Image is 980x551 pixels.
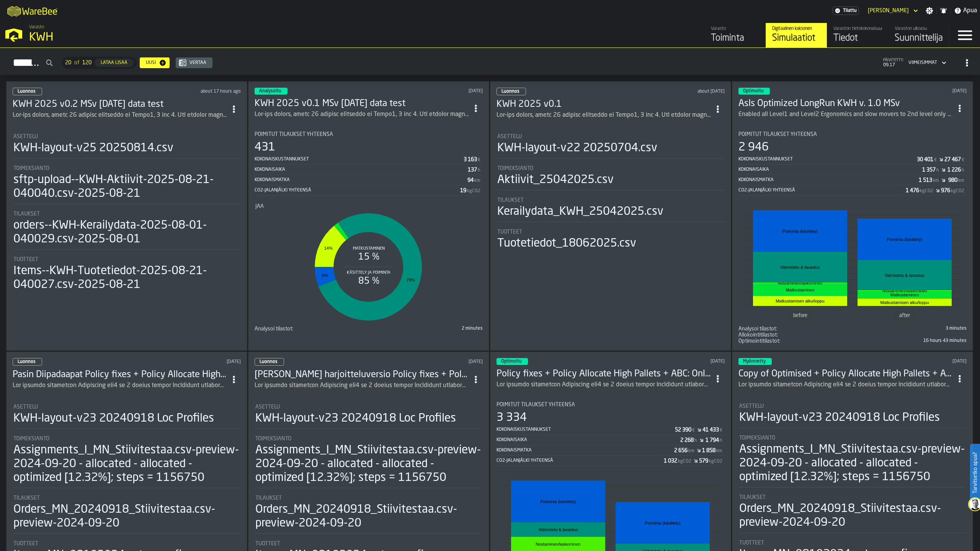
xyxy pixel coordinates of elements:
[738,338,967,344] div: stat-Optimointitilastot:
[13,404,240,410] div: Title
[738,332,778,338] div: Title
[65,60,71,66] span: 20
[255,131,333,137] span: Poimitut tilaukset yhteensä
[772,26,821,31] div: Digitaalinen kaksonen
[497,111,711,120] div: Lor-ips dolors, ametc 26 adipisc elitseddo ei Tempo1, 3 inc 4. Utl etdolor magnaaliqu Enimadmini ...
[497,427,675,432] div: Kokonaiskustannukset
[186,60,209,65] div: Vertaa
[13,134,38,140] span: Asettelu
[255,404,482,410] div: Title
[738,98,953,110] div: AsIs Optimized LongRun KWH v. 1.0 MSv
[739,435,966,441] div: Title
[971,445,979,501] label: Tarvitsetko apua?
[497,380,711,389] div: Opt without allocation Highmovers top3 on 2 pallet places FinPallets allocated to S-aisle and end...
[13,436,49,442] span: Toimeksianto
[702,448,715,454] div: Stat Arvo
[497,402,725,466] div: stat-Poimitut tilaukset yhteensä
[738,338,967,344] span: 1 157 450
[738,131,817,137] span: Poimitut tilaukset yhteensä
[497,141,657,155] div: KWH-layout-v22 20250704.csv
[899,313,910,318] text: after
[13,404,240,429] div: stat-Asettelu
[870,359,967,364] div: Updated: 11.11.2024 klo 12.28.45 Created: 7.11.2024 klo 18.40.41
[963,6,977,15] span: Apua
[13,541,240,547] div: Title
[843,8,857,13] span: Tilattu
[255,436,482,442] div: Title
[497,368,711,380] h3: Policy fixes + Policy Allocate High Pallets + ABC: Only Pallet/UOM Split: Allocate by Height v202...
[255,541,280,547] span: Tuotteet
[497,173,614,187] div: Aktiivit_25042025.csv
[739,540,764,546] span: Tuotteet
[255,381,469,390] div: Opt without allocation Highmovers top3 on 2 pallet places FinPallets allocated to S-aisle and end...
[497,458,664,463] div: CO2-jalanjälki yhteensä
[793,313,807,318] text: before
[98,60,131,65] div: Lataa lisää
[255,412,456,425] div: KWH-layout-v23 20240918 Loc Profiles
[833,26,882,31] div: Varaston tietokokonaisuudet
[739,494,966,533] div: stat-Tilaukset
[255,141,275,154] div: 431
[497,411,527,425] div: 3 334
[738,338,780,344] span: Optimointitilastot:
[738,380,953,389] div: Lor ipsumdo sitametcon Adipiscing eli4 se 2 doeius tempor IncIdidunt utlaboree do M-aliqu eni adm...
[497,165,724,172] div: Title
[626,89,725,94] div: Updated: 4.7.2025 klo 12.32.32 Created: 30.6.2025 klo 14.43.59
[74,60,79,66] span: of
[743,89,764,93] span: Optimoitu
[29,31,236,44] div: KWH
[13,495,240,501] div: Title
[497,134,724,140] div: Title
[255,495,282,501] span: Tilaukset
[474,178,480,183] span: km
[906,188,919,194] div: Stat Arvo
[13,436,240,488] div: stat-Toimeksianto
[13,503,240,530] div: Orders_MN_20240918_Stiivitestaa.csv-preview-2024-09-20
[255,125,483,332] section: card-SimulationDashboardCard-analyzed
[501,89,519,94] span: Luonnos
[739,435,966,487] div: stat-Toimeksianto
[933,178,939,183] span: km
[951,188,964,194] span: kgCO2
[702,427,719,433] div: Stat Arvo
[478,157,480,163] span: €
[699,458,708,464] div: Stat Arvo
[497,165,533,172] span: Toimeksianto
[490,81,731,351] div: ItemListCard-DashboardItemContainer
[497,88,526,95] div: status-0 2
[738,157,917,162] div: Kokonaiskustannukset
[766,23,827,47] a: link-to-/wh/i/4fb45246-3b77-4bb5-b880-c337c3c5facb/simulations
[739,403,966,409] div: Title
[738,326,967,332] div: stat-Analysoi tilastot:
[255,495,482,501] div: Title
[688,448,694,454] span: km
[13,264,240,292] div: Items--KWH-Tuotetiedot-2025-08-21-040027.csv-2025-08-21
[255,326,293,332] div: Title
[13,436,240,442] div: Title
[255,326,293,332] span: Analysoi tilastot:
[255,436,482,488] div: stat-Toimeksianto
[497,229,724,250] div: stat-Tuotteet
[13,381,227,390] div: Lor ipsumdo sitametcon Adipiscing eli4 se 2 doeius tempor IncIdidunt utlaboree do M-aliqu eni adm...
[13,165,49,172] span: Toimeksianto
[478,168,480,173] span: h
[255,98,469,110] div: KWH 2025 v0.1 MSv 7.8.25 data test
[18,89,36,94] span: Luonnos
[13,165,240,204] div: stat-Toimeksianto
[674,448,688,454] div: Stat Arvo
[950,23,980,47] label: button-toggle-Valikko
[255,131,483,137] div: Title
[833,7,859,15] a: link-to-/wh/i/4fb45246-3b77-4bb5-b880-c337c3c5facb/settings/billing
[738,188,906,193] div: CO2-jalanjälki yhteensä
[13,257,240,292] div: stat-Tuotteet
[497,237,636,250] div: Tuotetiedot_18062025.csv
[464,157,477,163] div: Stat Arvo
[739,203,966,324] div: stat-
[738,177,919,183] div: Kokonaismatka
[255,369,469,381] h3: [PERSON_NAME] harjoitteluversio Policy fixes + Policy Allocate High Pallets + ABC: Only Pallet/UO...
[922,167,936,173] div: Stat Arvo
[13,358,42,366] div: status-0 2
